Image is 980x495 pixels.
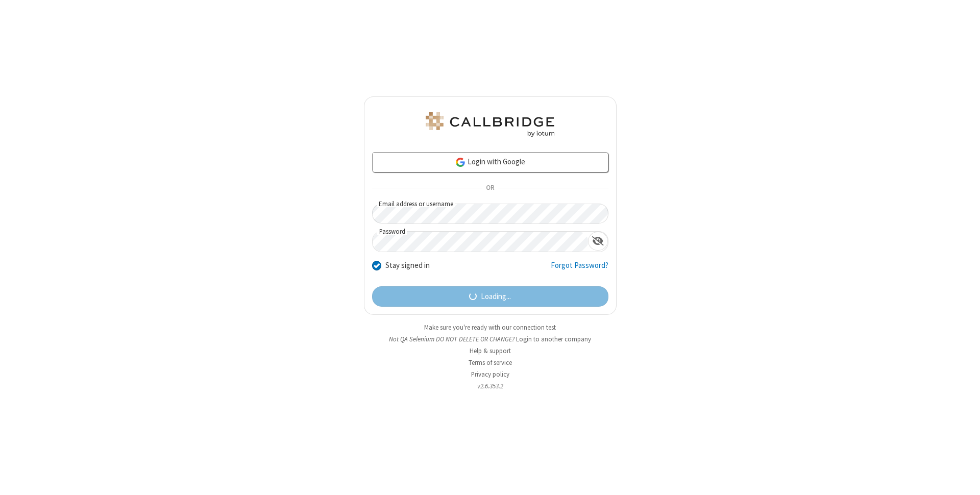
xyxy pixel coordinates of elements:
li: Not QA Selenium DO NOT DELETE OR CHANGE? [364,334,617,344]
span: OR [482,181,498,195]
label: Stay signed in [385,260,430,271]
span: Loading... [481,291,511,303]
a: Help & support [470,346,511,355]
a: Make sure you're ready with our connection test [424,323,556,332]
button: Login to another company [516,334,591,344]
img: QA Selenium DO NOT DELETE OR CHANGE [424,112,556,137]
li: v2.6.353.2 [364,381,617,391]
img: google-icon.png [455,157,466,168]
input: Password [373,232,588,252]
button: Loading... [372,286,608,307]
a: Terms of service [469,358,512,367]
a: Forgot Password? [551,260,608,279]
a: Privacy policy [471,370,509,379]
a: Login with Google [372,152,608,172]
div: Show password [588,232,608,251]
input: Email address or username [372,204,608,224]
